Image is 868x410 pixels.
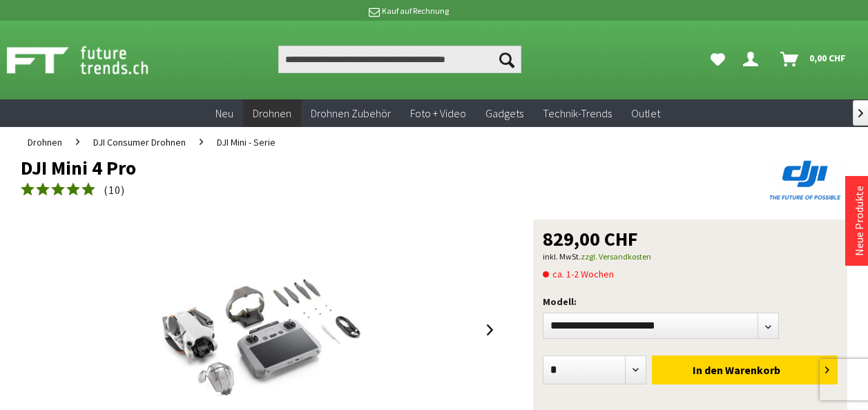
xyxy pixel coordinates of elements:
[217,136,276,148] span: DJI Mini - Serie
[476,99,533,128] a: Gadgets
[725,363,780,377] span: Warenkorb
[401,99,476,128] a: Foto + Video
[28,136,62,148] span: Drohnen
[631,106,660,120] span: Outlet
[737,46,769,73] a: Dein Konto
[543,229,638,248] span: 829,00 CHF
[21,157,682,178] h1: DJI Mini 4 Pro
[410,106,466,120] span: Foto + Video
[311,106,391,120] span: Drohnen Zubehör
[104,183,125,197] span: ( )
[652,355,838,384] button: In den Warenkorb
[215,106,233,120] span: Neu
[210,127,282,157] a: DJI Mini - Serie
[253,106,291,120] span: Drohnen
[492,46,521,73] button: Suchen
[543,106,612,120] span: Technik-Trends
[21,182,125,199] a: (10)
[621,99,670,128] a: Outlet
[764,157,847,203] img: DJI
[852,186,866,256] a: Neue Produkte
[7,43,179,77] img: Shop Futuretrends - zur Startseite wechseln
[206,99,243,128] a: Neu
[543,266,614,282] span: ca. 1-2 Wochen
[543,248,838,265] p: inkl. MwSt.
[858,109,863,117] span: 
[543,293,838,310] p: Modell:
[243,99,301,128] a: Drohnen
[108,183,121,197] span: 10
[693,363,723,377] span: In den
[775,46,853,73] a: Warenkorb
[93,136,186,148] span: DJI Consumer Drohnen
[809,47,846,69] span: 0,00 CHF
[301,99,401,128] a: Drohnen Zubehör
[581,251,651,262] a: zzgl. Versandkosten
[485,106,523,120] span: Gadgets
[704,46,732,73] a: Meine Favoriten
[86,127,193,157] a: DJI Consumer Drohnen
[278,46,521,73] input: Produkt, Marke, Kategorie, EAN, Artikelnummer…
[21,127,69,157] a: Drohnen
[533,99,621,128] a: Technik-Trends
